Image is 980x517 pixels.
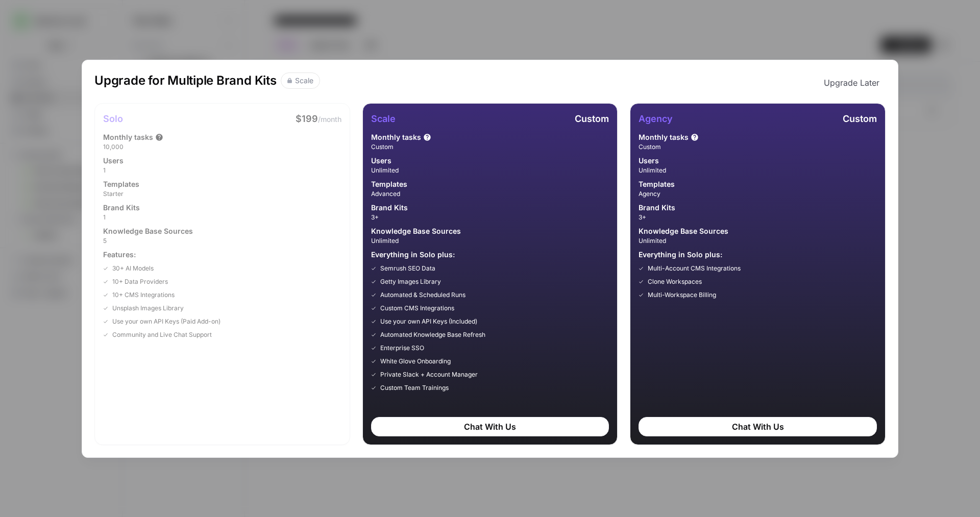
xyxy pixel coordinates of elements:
[639,250,877,260] span: Everything in Solo plus:
[648,264,741,273] span: Multi-Account CMS Integrations
[639,189,877,199] span: Agency
[575,113,609,124] span: Custom
[843,113,877,124] span: Custom
[103,203,140,213] span: Brand Kits
[371,142,609,152] span: Custom
[318,115,341,124] span: /month
[380,290,465,300] span: Automated & Scheduled Runs
[639,417,877,436] div: Chat With Us
[639,112,673,126] h1: Agency
[380,383,449,392] span: Custom Team Trainings
[818,72,886,93] button: Upgrade Later
[639,156,659,166] span: Users
[112,264,154,273] span: 30+ AI Models
[103,132,153,142] span: Monthly tasks
[103,112,123,126] h1: Solo
[103,156,124,166] span: Users
[103,236,341,245] span: 5
[371,179,407,189] span: Templates
[371,203,408,213] span: Brand Kits
[103,166,341,175] span: 1
[380,343,424,353] span: Enterprise SSO
[380,330,485,339] span: Automated Knowledge Base Refresh
[371,213,609,222] span: 3+
[380,357,451,366] span: White Glove Onboarding
[112,290,175,300] span: 10+ CMS Integrations
[371,226,461,236] span: Knowledge Base Sources
[371,156,391,166] span: Users
[639,236,877,245] span: Unlimited
[380,317,477,326] span: Use your own API Keys (Included)
[112,277,168,286] span: 10+ Data Providers
[639,226,728,236] span: Knowledge Base Sources
[103,250,341,260] span: Features:
[648,277,702,286] span: Clone Workspaces
[103,179,139,189] span: Templates
[639,203,675,213] span: Brand Kits
[112,304,184,313] span: Unsplash Images Library
[371,166,609,175] span: Unlimited
[371,250,609,260] span: Everything in Solo plus:
[380,264,435,273] span: Semrush SEO Data
[639,132,689,142] span: Monthly tasks
[371,132,421,142] span: Monthly tasks
[103,142,341,152] span: 10,000
[103,213,341,222] span: 1
[103,226,193,236] span: Knowledge Base Sources
[94,72,277,93] h1: Upgrade for Multiple Brand Kits
[648,290,716,300] span: Multi-Workspace Billing
[371,189,609,199] span: Advanced
[371,417,609,436] div: Chat With Us
[380,277,441,286] span: Getty Images Library
[295,76,313,86] div: Scale
[639,166,877,175] span: Unlimited
[639,179,675,189] span: Templates
[371,112,396,126] h1: Scale
[639,213,877,222] span: 3+
[639,142,877,152] span: Custom
[296,113,318,124] span: $199
[380,304,454,313] span: Custom CMS Integrations
[380,370,478,379] span: Private Slack + Account Manager
[112,330,212,339] span: Community and Live Chat Support
[103,189,341,199] span: Starter
[371,236,609,245] span: Unlimited
[112,317,220,326] span: Use your own API Keys (Paid Add-on)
